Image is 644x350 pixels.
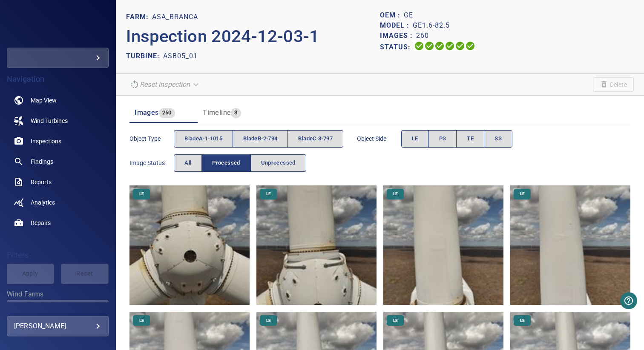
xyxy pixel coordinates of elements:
span: LE [515,318,530,324]
a: reports noActive [7,172,109,192]
span: Map View [31,96,57,105]
div: Reset inspection [126,77,204,92]
h4: Filters [7,251,109,259]
span: bladeC-3-797 [298,134,332,144]
svg: Classification 100% [465,41,475,51]
p: Inspection 2024-12-03-1 [126,24,380,49]
span: bladeB-2-794 [243,134,277,144]
span: Images [135,108,158,117]
a: analytics noActive [7,192,109,213]
span: All [184,158,191,168]
div: objectSide [401,130,512,148]
span: LE [261,191,276,197]
p: Images : [380,31,416,41]
span: TE [467,134,474,144]
div: assettechessentiaenergia [7,48,109,68]
span: Repairs [31,219,51,227]
span: SS [494,134,502,144]
div: objectType [174,130,343,148]
span: Reports [31,178,52,186]
span: PS [439,134,446,144]
p: GE [404,10,413,20]
button: SS [484,130,512,148]
span: LE [388,191,403,197]
a: findings noActive [7,151,109,172]
span: Wind Turbines [31,117,68,125]
span: Processed [212,158,240,168]
span: 3 [231,108,241,118]
span: Unable to delete the inspection due to its current status [593,77,634,92]
span: Object type [129,134,174,143]
span: Inspections [31,137,61,145]
a: repairs noActive [7,213,109,233]
label: Wind Farms [7,291,109,298]
svg: ML Processing 100% [445,41,455,51]
h4: Navigation [7,75,109,83]
button: bladeC-3-797 [287,130,343,148]
div: Unable to reset the inspection due to its current status [126,77,204,92]
p: GE1.6-82.5 [413,20,450,31]
p: TURBINE: [126,51,163,61]
div: [PERSON_NAME] [14,319,101,333]
span: Analytics [31,198,55,207]
p: Model : [380,20,413,31]
a: inspections noActive [7,131,109,151]
button: TE [456,130,484,148]
span: Unprocessed [261,158,296,168]
button: PS [428,130,457,148]
button: bladeB-2-794 [233,130,288,148]
em: Reset inspection [140,80,190,88]
svg: Uploading 100% [414,41,424,51]
span: LE [261,318,276,324]
span: LE [412,134,418,144]
button: Unprocessed [250,154,306,172]
p: ASB05_01 [163,51,198,61]
a: map noActive [7,90,109,111]
p: Status: [380,41,414,53]
span: LE [388,318,403,324]
svg: Selecting 100% [434,41,445,51]
a: windturbines noActive [7,111,109,131]
span: Image Status [129,159,174,167]
button: All [174,154,202,172]
button: bladeA-1-1015 [174,130,233,148]
span: Findings [31,157,53,166]
span: Timeline [203,108,231,117]
p: FARM: [126,12,152,22]
svg: Data Formatted 100% [424,41,434,51]
div: Wind Farms [7,300,109,320]
svg: Matching 100% [455,41,465,51]
button: Processed [201,154,250,172]
span: bladeA-1-1015 [184,134,222,144]
p: 260 [416,31,429,41]
span: LE [134,191,149,197]
p: Asa_Branca [152,12,198,22]
div: imageStatus [174,154,306,172]
span: LE [515,191,530,197]
p: OEM : [380,10,404,20]
span: 260 [159,108,175,118]
span: LE [134,318,149,324]
button: LE [401,130,429,148]
span: Object Side [357,134,401,143]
